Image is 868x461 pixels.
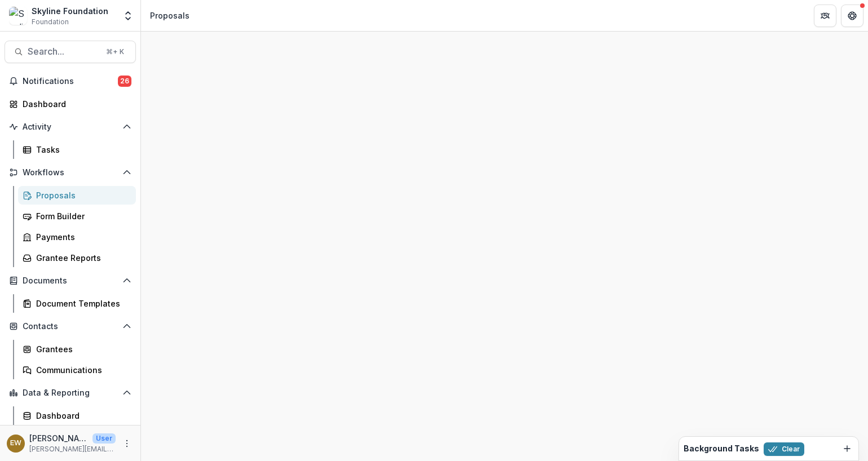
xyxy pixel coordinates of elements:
[18,186,136,205] a: Proposals
[23,322,118,331] span: Contacts
[36,298,127,309] div: Document Templates
[23,122,118,132] span: Activity
[18,361,136,379] a: Communications
[23,388,118,398] span: Data & Reporting
[104,46,126,58] div: ⌘ + K
[18,249,136,267] a: Grantee Reports
[32,5,108,17] div: Skyline Foundation
[23,168,118,178] span: Workflows
[840,442,854,455] button: Dismiss
[18,406,136,425] a: Dashboard
[5,163,136,181] button: Open Workflows
[5,118,136,136] button: Open Activity
[5,384,136,402] button: Open Data & Reporting
[36,144,127,156] div: Tasks
[5,272,136,290] button: Open Documents
[150,10,190,21] div: Proposals
[9,7,27,25] img: Skyline Foundation
[36,364,127,376] div: Communications
[120,437,134,450] button: More
[5,95,136,113] a: Dashboard
[5,317,136,335] button: Open Contacts
[120,5,136,27] button: Open entity switcher
[36,252,127,264] div: Grantee Reports
[92,433,116,444] p: User
[814,5,836,27] button: Partners
[18,140,136,159] a: Tasks
[841,5,863,27] button: Get Help
[146,7,194,24] nav: breadcrumb
[18,228,136,246] a: Payments
[23,77,118,86] span: Notifications
[36,210,127,222] div: Form Builder
[118,76,131,87] span: 26
[23,276,118,286] span: Documents
[36,231,127,243] div: Payments
[28,46,99,57] span: Search...
[684,444,759,454] h2: Background Tasks
[36,410,127,422] div: Dashboard
[29,444,116,454] p: [PERSON_NAME][EMAIL_ADDRESS][DOMAIN_NAME]
[18,207,136,225] a: Form Builder
[29,432,88,444] p: [PERSON_NAME]
[32,17,69,27] span: Foundation
[36,189,127,201] div: Proposals
[5,41,136,63] button: Search...
[764,442,804,456] button: Clear
[10,440,21,447] div: Eddie Whitfield
[5,72,136,90] button: Notifications26
[36,343,127,355] div: Grantees
[18,340,136,358] a: Grantees
[18,294,136,313] a: Document Templates
[23,98,127,110] div: Dashboard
